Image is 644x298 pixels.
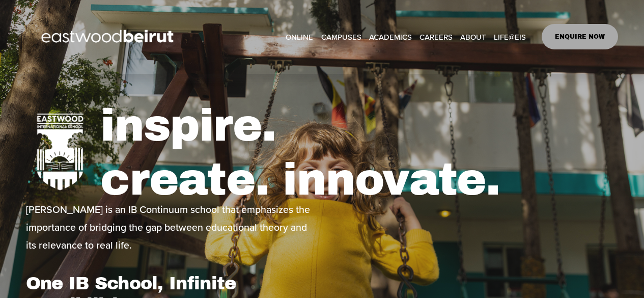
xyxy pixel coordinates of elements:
[26,201,319,255] p: [PERSON_NAME] is an IB Continuum school that emphasizes the importance of bridging the gap betwee...
[494,30,526,44] span: LIFE@EIS
[369,29,412,44] a: folder dropdown
[542,24,619,49] a: ENQUIRE NOW
[321,29,361,44] a: folder dropdown
[321,30,361,44] span: CAMPUSES
[460,30,486,44] span: ABOUT
[286,29,313,44] a: ONLINE
[26,11,192,63] img: EastwoodIS Global Site
[100,99,618,206] h1: inspire. create. innovate.
[419,29,453,44] a: CAREERS
[369,30,412,44] span: ACADEMICS
[494,29,526,44] a: folder dropdown
[460,29,486,44] a: folder dropdown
